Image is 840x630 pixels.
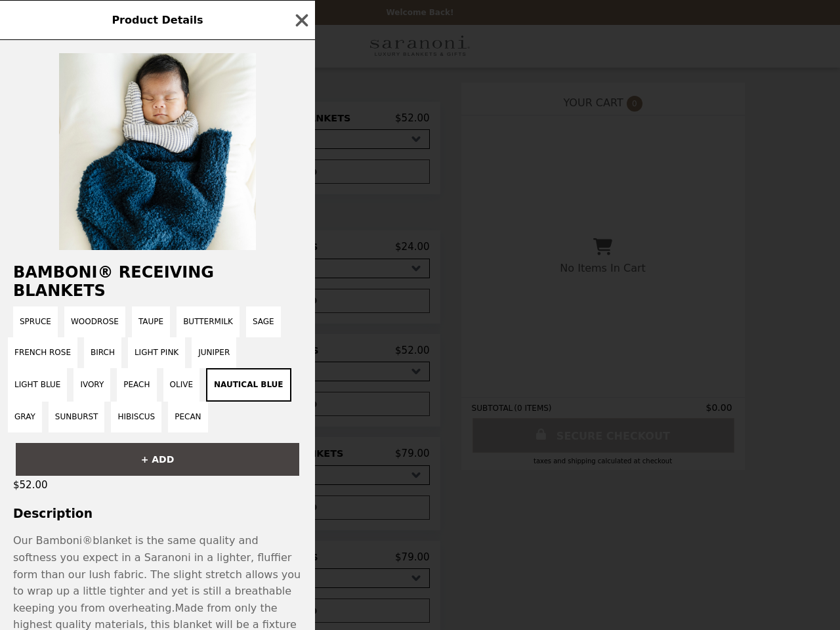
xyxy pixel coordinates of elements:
button: Gray [8,402,42,432]
button: + ADD [16,443,299,476]
button: Birch [84,337,121,368]
button: Juniper [192,337,236,368]
button: Taupe [132,306,170,337]
span: Our Bamboni blanket is the same quality and softness you expect in a Saranoni in a lighter, fluff... [13,534,301,614]
button: Spruce [13,306,58,337]
button: Hibiscus [111,402,161,432]
button: French Rose [8,337,77,368]
button: Sage [246,306,281,337]
button: Peach [117,368,156,402]
button: Light Blue [8,368,67,402]
button: Nautical Blue [206,368,291,402]
button: Pecan [168,402,207,432]
button: Buttermilk [177,306,240,337]
button: Light Pink [128,337,185,368]
button: Woodrose [64,306,125,337]
span: ® [82,534,93,547]
span: Product Details [112,14,203,26]
button: Ivory [73,368,110,402]
button: Olive [163,368,199,402]
img: Nautical Blue [59,53,256,250]
button: Sunburst [49,402,105,432]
